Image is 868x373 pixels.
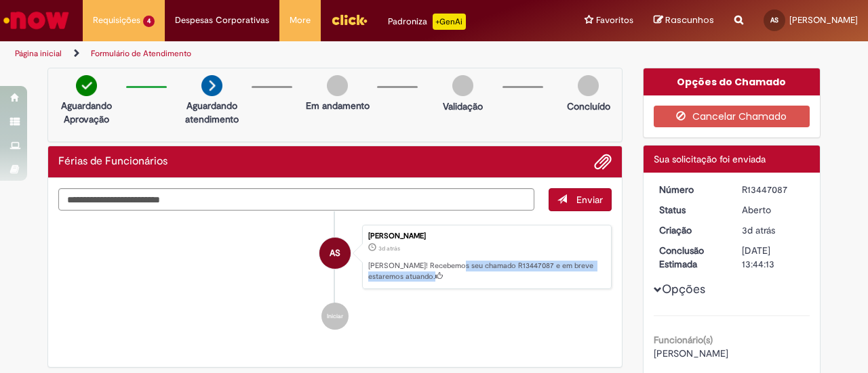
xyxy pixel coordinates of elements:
[388,14,466,30] div: Padroniza
[654,153,766,165] span: Sua solicitação foi enviada
[549,188,612,211] button: Enviar
[54,99,119,126] p: Aguardando Aprovação
[770,16,778,24] span: AS
[443,100,483,113] p: Validação
[654,347,728,359] span: [PERSON_NAME]
[93,14,140,27] span: Requisições
[58,211,612,344] ul: Histórico de tíquete
[58,225,612,290] li: Adriane Luiza Seabra da Silva
[654,106,810,127] button: Cancelar Chamado
[594,153,612,171] button: Adicionar anexos
[15,48,62,59] a: Página inicial
[654,334,713,346] b: Funcionário(s)
[649,244,732,271] dt: Conclusão Estimada
[654,14,714,27] a: Rascunhos
[742,183,805,196] div: R13447087
[1,7,71,34] img: ServiceNow
[649,203,732,217] dt: Status
[58,156,167,168] h2: Férias de Funcionários Histórico de tíquete
[330,237,340,269] span: AS
[665,14,714,26] span: Rascunhos
[143,16,155,27] span: 4
[433,14,466,30] p: +GenAi
[58,188,534,211] textarea: Digite sua mensagem aqui...
[742,223,805,237] div: 26/08/2025 09:44:10
[596,14,633,27] span: Favoritos
[10,41,568,66] ul: Trilhas de página
[378,244,400,253] time: 26/08/2025 09:44:10
[742,244,805,271] div: [DATE] 13:44:13
[649,223,732,237] dt: Criação
[179,99,245,126] p: Aguardando atendimento
[327,75,348,96] img: img-circle-grey.png
[567,100,610,113] p: Concluído
[378,244,400,253] span: 3d atrás
[331,9,368,30] img: click_logo_yellow_360x200.png
[742,224,775,236] span: 3d atrás
[576,194,603,206] span: Enviar
[742,224,775,236] time: 26/08/2025 09:44:10
[649,183,732,196] dt: Número
[742,203,805,217] div: Aberto
[76,75,97,96] img: check-circle-green.png
[91,48,191,59] a: Formulário de Atendimento
[175,14,269,27] span: Despesas Corporativas
[290,14,311,27] span: More
[201,75,222,96] img: arrow-next.png
[319,238,351,269] div: Adriane Luiza Seabra da Silva
[578,75,599,96] img: img-circle-grey.png
[452,75,473,96] img: img-circle-grey.png
[644,68,821,95] div: Opções do Chamado
[368,261,604,282] p: [PERSON_NAME]! Recebemos seu chamado R13447087 e em breve estaremos atuando.
[789,14,858,26] span: [PERSON_NAME]
[306,99,370,112] p: Em andamento
[368,232,604,240] div: [PERSON_NAME]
